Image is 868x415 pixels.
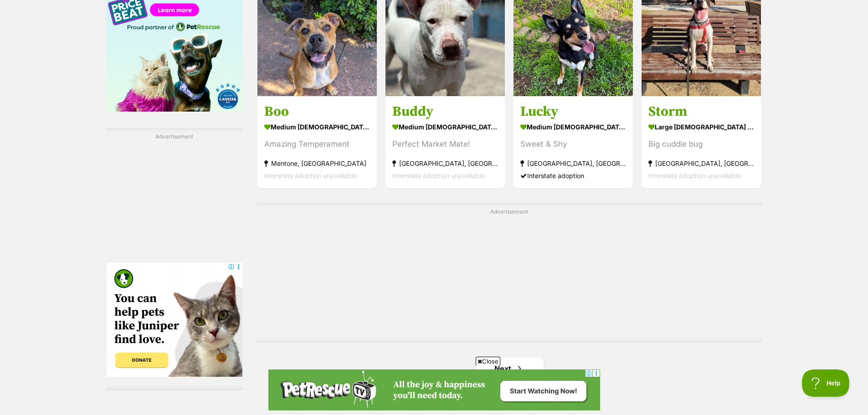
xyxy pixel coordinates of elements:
strong: [GEOGRAPHIC_DATA], [GEOGRAPHIC_DATA] [520,157,626,169]
a: Buddy medium [DEMOGRAPHIC_DATA] Dog Perfect Market Mate! [GEOGRAPHIC_DATA], [GEOGRAPHIC_DATA] Int... [385,96,505,188]
span: Interstate adoption unavailable [648,171,741,179]
div: Amazing Temperament [264,138,370,150]
iframe: Help Scout Beacon - Open [802,369,850,397]
strong: medium [DEMOGRAPHIC_DATA] Dog [392,120,498,133]
div: Advertisement [106,128,243,390]
strong: [GEOGRAPHIC_DATA], [GEOGRAPHIC_DATA] [648,157,754,169]
div: Big cuddle bug [648,138,754,150]
a: Lucky medium [DEMOGRAPHIC_DATA] Dog Sweet & Shy [GEOGRAPHIC_DATA], [GEOGRAPHIC_DATA] Interstate a... [514,96,633,188]
iframe: Advertisement [288,220,730,333]
strong: [GEOGRAPHIC_DATA], [GEOGRAPHIC_DATA] [392,157,498,169]
h3: Buddy [392,102,498,120]
div: Perfect Market Mate! [392,138,498,150]
span: Close [476,357,500,366]
a: Next page [475,358,544,379]
div: Advertisement [257,203,762,343]
div: Sweet & Shy [520,138,626,150]
strong: medium [DEMOGRAPHIC_DATA] Dog [264,120,370,133]
div: Interstate adoption [520,169,626,181]
iframe: Advertisement [106,144,243,258]
strong: Mentone, [GEOGRAPHIC_DATA] [264,157,370,169]
span: Interstate adoption unavailable [392,171,485,179]
h3: Boo [264,102,370,120]
strong: large [DEMOGRAPHIC_DATA] Dog [648,120,754,133]
iframe: Advertisement [107,263,242,377]
a: Storm large [DEMOGRAPHIC_DATA] Dog Big cuddle bug [GEOGRAPHIC_DATA], [GEOGRAPHIC_DATA] Interstate... [642,96,761,188]
strong: medium [DEMOGRAPHIC_DATA] Dog [520,120,626,133]
h3: Lucky [520,102,626,120]
h3: Storm [648,102,754,120]
span: Interstate adoption unavailable [264,171,357,179]
nav: Pagination [257,358,762,379]
iframe: Advertisement [268,369,600,410]
a: Boo medium [DEMOGRAPHIC_DATA] Dog Amazing Temperament Mentone, [GEOGRAPHIC_DATA] Interstate adopt... [257,96,377,188]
